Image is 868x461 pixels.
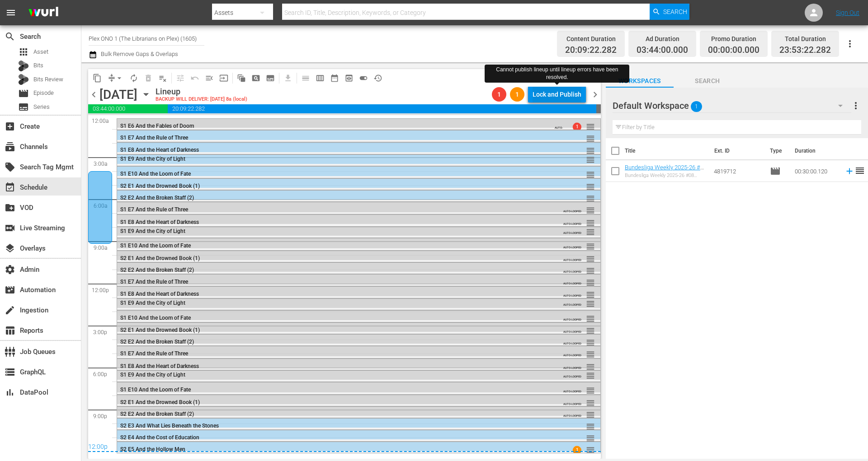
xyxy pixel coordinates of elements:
button: reorder [586,433,595,442]
button: reorder [586,146,595,155]
button: reorder [586,134,595,143]
span: S2 E2 And the Broken Staff (2) [120,339,194,345]
span: Revert to Primary Episode [188,71,202,85]
button: more_vert [850,95,861,116]
button: reorder [586,227,595,236]
span: S1 E10 And the Loom of Fate [120,242,191,249]
span: Reports [5,325,15,336]
span: Bits Review [33,75,63,84]
span: reorder [586,227,595,237]
span: AUTO-LOOPED [563,398,581,405]
span: Select an event to delete [141,71,156,85]
button: reorder [586,398,595,407]
span: reorder [586,122,595,132]
span: S1 E10 And the Loom of Fate [120,315,191,321]
span: playlist_remove_outlined [158,74,167,83]
span: AUTO-LOOPED [563,410,581,417]
span: Month Calendar View [327,71,342,85]
span: S2 E1 And the Drowned Book (1) [120,255,200,261]
div: BACKUP WILL DELIVER: [DATE] 8a (local) [156,97,247,102]
span: Admin [5,264,15,275]
div: Lock and Publish [533,86,581,102]
span: Create Search Block [249,71,263,85]
span: AUTO-LOOPED [563,349,581,357]
span: Episode [33,88,54,98]
span: S2 E2 And the Broken Staff (2) [120,267,194,273]
span: Update Metadata from Key Asset [217,71,231,85]
th: Type [764,138,789,163]
span: AUTO-LOOPED [563,338,581,345]
th: Duration [789,138,844,163]
span: history_outlined [373,74,382,83]
button: reorder [586,314,595,323]
span: S2 E3 And What Lies Beneath the Stones [120,423,219,429]
span: Clear Lineup [156,71,170,85]
span: AUTO-LOOPED [563,386,581,393]
button: reorder [586,422,595,431]
span: reorder [586,371,595,381]
button: reorder [586,182,595,191]
span: Refresh All Search Blocks [231,69,249,87]
span: reorder [586,254,595,264]
span: S1 E7 And the Rule of Three [120,135,188,141]
span: reorder [586,290,595,300]
span: S2 E2 And the Broken Staff (2) [120,411,194,417]
td: 4819712 [710,160,766,182]
span: Job Queues [5,346,15,357]
span: menu [5,7,16,18]
span: S1 E7 And the Rule of Three [120,279,188,285]
span: Episode [770,166,781,177]
span: S2 E4 And the Cost of Education [120,434,199,441]
span: 23:53:22.282 [779,45,831,56]
svg: Add to Schedule [844,166,854,176]
span: AUTO-LOOPED [563,218,581,225]
span: Workspaces [606,75,674,87]
span: chevron_right [590,89,601,100]
span: Create Series Block [263,71,278,85]
th: Title [625,138,709,163]
button: reorder [586,194,595,203]
button: reorder [586,155,595,164]
button: reorder [586,242,595,251]
span: Automation [5,284,15,295]
div: Total Duration [779,33,831,45]
span: AUTO-LOOPED [563,290,581,297]
span: Search [5,31,15,42]
span: reorder [586,386,595,396]
button: reorder [586,254,595,263]
button: reorder [586,266,595,275]
button: reorder [586,299,595,308]
span: 03:44:00.000 [88,104,168,113]
span: Create [5,121,15,132]
span: date_range_outlined [330,74,339,83]
span: S1 E7 And the Rule of Three [120,350,188,357]
span: AUTO-LOOPED [563,227,581,234]
span: Ingestion [5,305,15,316]
span: pageview_outlined [251,74,260,83]
span: View Backup [342,71,356,85]
span: Search [663,4,687,20]
span: autorenew_outlined [129,74,138,83]
div: [DATE] [99,87,137,102]
span: reorder [586,170,595,180]
span: menu_open [205,74,214,83]
div: Default Workspace [613,93,851,118]
span: reorder [586,278,595,288]
span: AUTO-LOOPED [563,326,581,333]
span: S1 E9 And the City of Light [120,372,185,378]
span: arrow_drop_down [115,74,124,83]
span: toggle_on [359,74,368,83]
span: Bulk Remove Gaps & Overlaps [99,51,178,57]
span: AUTO-LOOPED [563,314,581,321]
span: reorder [586,314,595,324]
span: AUTO-LOOPED [555,122,568,132]
span: reorder [586,155,595,165]
a: Sign Out [836,9,859,16]
span: Channels [5,141,15,152]
a: Bundesliga Weekly 2025-26 #08 Show - Matchday #06 | HD (ENG/ESP) [625,164,707,184]
span: VOD [5,202,15,213]
span: AUTO-LOOPED [563,242,581,249]
span: Series [18,102,29,112]
span: DataPool [5,387,15,398]
span: 20:09:22.282 [565,45,617,56]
